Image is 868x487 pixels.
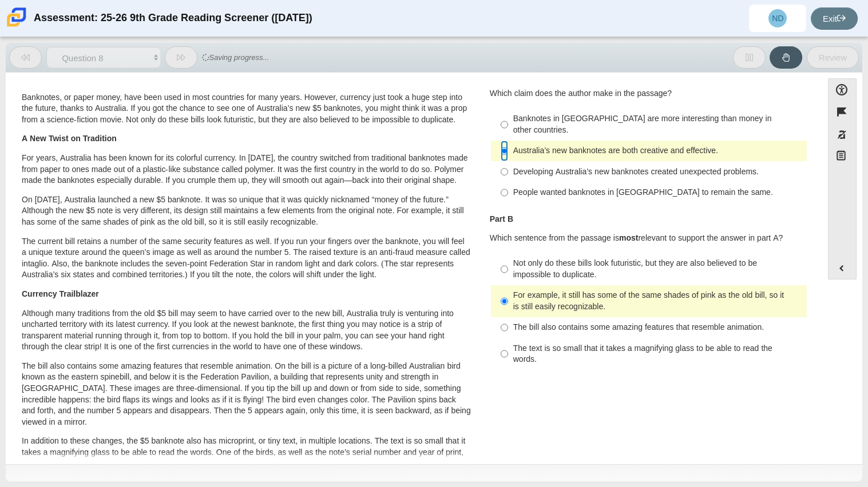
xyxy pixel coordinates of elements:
[490,214,513,224] b: Part B
[513,166,802,178] div: Developing Australia’s new banknotes created unexpected problems.
[22,133,117,143] b: A New Twist on Tradition
[22,436,471,469] p: In addition to these changes, the $5 banknote also has microprint, or tiny text, in multiple loca...
[513,290,802,312] div: For example, it still has some of the same shades of pink as the old bill, so it is still easily ...
[829,257,856,279] button: Expand menu. Displays the button labels.
[202,49,269,66] span: Saving progress...
[22,236,471,281] p: The current bill retains a number of the same security features as well. If you run your fingers ...
[772,14,783,22] span: ND
[5,21,29,31] a: Carmen School of Science & Technology
[807,46,859,69] button: Review
[619,233,638,243] b: most
[811,7,858,30] a: Exit
[490,233,808,244] p: Which sentence from the passage is relevant to support the answer in part A?
[22,92,471,126] p: Banknotes, or paper money, have been used in most countries for many years. However, currency jus...
[828,78,857,101] button: Open Accessibility Menu
[22,194,471,228] p: On [DATE], Australia launched a new $5 banknote. It was so unique that it was quickly nicknamed “...
[22,361,471,428] p: The bill also contains some amazing features that resemble animation. On the bill is a picture of...
[513,113,802,135] div: Banknotes in [GEOGRAPHIC_DATA] are more interesting than money in other countries.
[513,145,802,157] div: Australia’s new banknotes are both creative and effective.
[828,146,857,169] button: Notepad
[22,308,471,353] p: Although many traditions from the old $5 bill may seem to have carried over to the new bill, Aust...
[5,5,29,29] img: Carmen School of Science & Technology
[34,5,312,32] div: Assessment: 25-26 9th Grade Reading Screener ([DATE])
[828,123,857,146] button: Toggle response masking
[490,88,808,99] p: Which claim does the author make in the passage?
[22,153,471,186] p: For years, Australia has been known for its colorful currency. In [DATE], the country switched fr...
[513,343,802,365] div: The text is so small that it takes a magnifying glass to be able to read the words.
[11,78,817,460] div: Assessment items
[770,46,802,69] button: Raise Your Hand
[513,258,802,280] div: Not only do these bills look futuristic, but they are also believed to be impossible to duplicate.
[22,289,99,299] b: Currency Trailblazer
[513,322,802,333] div: The bill also contains some amazing features that resemble animation.
[513,187,802,198] div: People wanted banknotes in [GEOGRAPHIC_DATA] to remain the same.
[828,101,857,123] button: Flag item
